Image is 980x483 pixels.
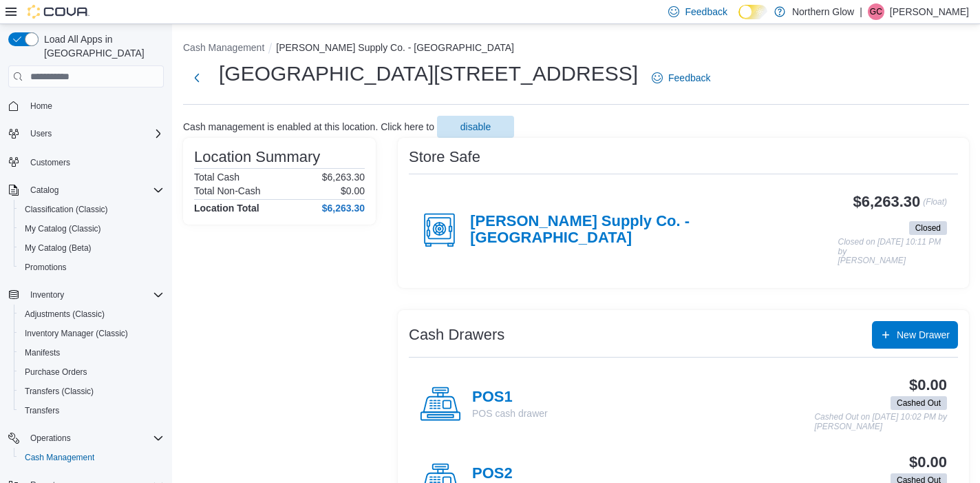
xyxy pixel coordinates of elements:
button: Adjustments (Classic) [14,305,169,324]
button: Operations [3,429,169,448]
span: Adjustments (Classic) [19,306,164,322]
button: Cash Management [183,42,264,53]
button: Promotions [14,258,169,277]
h3: $0.00 [909,377,947,393]
span: GC [870,3,882,20]
span: New Drawer [897,328,950,342]
a: Inventory Manager (Classic) [19,325,134,342]
span: Users [25,125,164,142]
button: Users [25,125,57,142]
a: My Catalog (Classic) [19,220,107,237]
button: Catalog [3,181,169,200]
span: Feedback [685,5,727,19]
span: Closed [915,222,941,234]
span: Operations [30,433,71,444]
p: | [860,3,862,20]
p: Cashed Out on [DATE] 10:02 PM by [PERSON_NAME] [814,413,947,431]
h4: $6,263.30 [322,203,365,214]
span: My Catalog (Beta) [25,243,92,254]
a: Manifests [19,345,65,361]
button: New Drawer [872,321,958,349]
span: Cash Management [25,452,94,463]
span: Classification (Classic) [25,204,108,215]
button: My Catalog (Classic) [14,219,169,238]
h1: [GEOGRAPHIC_DATA][STREET_ADDRESS] [219,60,638,88]
p: $6,263.30 [322,172,365,183]
span: Inventory [25,287,164,303]
span: Home [30,101,52,112]
button: Classification (Classic) [14,200,169,219]
a: Customers [25,154,76,171]
p: Closed on [DATE] 10:11 PM by [PERSON_NAME] [838,238,947,266]
a: Adjustments (Classic) [19,306,110,322]
span: disable [460,120,491,134]
span: Transfers [25,405,59,416]
span: Classification (Classic) [19,201,164,218]
span: Feedback [668,71,710,85]
button: Catalog [25,182,64,198]
span: Promotions [19,259,164,276]
h3: Store Safe [409,149,480,165]
span: Purchase Orders [19,364,164,380]
span: Inventory Manager (Classic) [19,325,164,342]
p: Cash management is enabled at this location. Click here to [183,121,434,132]
span: Load All Apps in [GEOGRAPHIC_DATA] [39,32,164,60]
a: Classification (Classic) [19,201,114,218]
button: Purchase Orders [14,362,169,382]
span: Customers [25,153,164,170]
span: Home [25,97,164,114]
span: Purchase Orders [25,367,87,378]
span: Inventory Manager (Classic) [25,328,128,339]
button: My Catalog (Beta) [14,238,169,258]
span: Manifests [25,347,60,358]
button: Transfers [14,401,169,420]
a: Cash Management [19,449,100,466]
button: Home [3,96,169,116]
span: Cashed Out [891,396,947,410]
a: Feedback [646,64,716,92]
span: Transfers (Classic) [25,386,94,397]
span: My Catalog (Classic) [25,223,101,234]
span: Inventory [30,289,64,300]
span: Customers [30,157,70,168]
span: Operations [25,430,164,446]
a: Purchase Orders [19,364,93,380]
button: Manifests [14,343,169,362]
span: Adjustments (Classic) [25,309,105,320]
button: Inventory [25,287,70,303]
span: Dark Mode [738,19,739,20]
span: Promotions [25,262,67,273]
a: Transfers (Classic) [19,383,99,400]
button: Users [3,124,169,143]
h3: Location Summary [194,149,320,165]
p: $0.00 [341,185,365,196]
button: Inventory [3,285,169,305]
h4: [PERSON_NAME] Supply Co. - [GEOGRAPHIC_DATA] [470,213,838,247]
h3: $6,263.30 [853,194,921,210]
button: Next [183,64,211,92]
span: Closed [909,221,947,235]
button: Cash Management [14,448,169,467]
h6: Total Non-Cash [194,185,261,196]
span: Transfers (Classic) [19,383,164,400]
img: Cova [28,5,89,19]
h6: Total Cash [194,172,239,183]
h4: Location Total [194,203,259,214]
button: disable [437,116,514,138]
p: (Float) [923,194,947,218]
span: Manifests [19,345,164,361]
button: Inventory Manager (Classic) [14,324,169,343]
button: [PERSON_NAME] Supply Co. - [GEOGRAPHIC_DATA] [276,42,514,53]
button: Transfers (Classic) [14,382,169,401]
span: Catalog [25,182,164,198]
span: My Catalog (Beta) [19,240,164,256]
a: My Catalog (Beta) [19,240,97,256]
span: Cashed Out [897,397,941,409]
nav: An example of EuiBreadcrumbs [183,41,969,57]
p: [PERSON_NAME] [890,3,969,20]
span: Users [30,128,52,139]
h3: Cash Drawers [409,327,504,343]
div: Gayle Church [868,3,884,20]
span: Transfers [19,402,164,419]
input: Dark Mode [738,5,767,19]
